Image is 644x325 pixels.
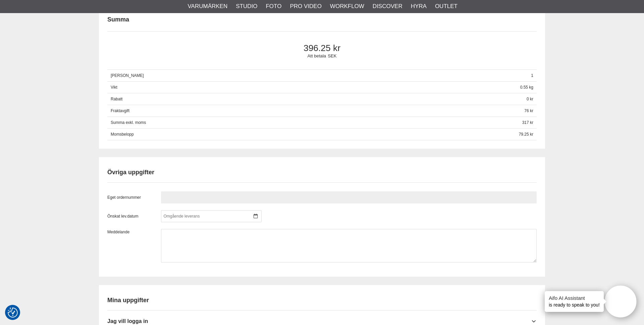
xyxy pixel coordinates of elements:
[107,93,523,105] span: Rabatt
[307,53,326,58] span: Att betala
[519,117,537,129] span: 317
[107,70,528,82] span: [PERSON_NAME]
[435,2,458,11] a: Outlet
[107,15,129,24] h2: Summa
[549,294,600,301] h4: Aifo AI Assistant
[107,82,517,93] span: Vikt
[107,229,161,263] label: Meddelande
[266,2,281,11] a: Foto
[516,129,537,140] span: 79.25
[107,296,537,305] h2: Mina uppgifter
[411,2,427,11] a: Hyra
[107,117,519,129] span: Summa exkl. moms
[8,307,18,319] button: Samtyckesinställningar
[188,2,228,11] a: Varumärken
[545,291,604,312] div: is ready to speak to you!
[330,2,364,11] a: Workflow
[328,53,336,58] span: SEK
[528,70,537,82] span: 1
[373,2,402,11] a: Discover
[107,213,161,219] label: Önskat lev.datum
[107,168,537,177] h2: Övriga uppgifter
[236,2,257,11] a: Studio
[523,93,537,105] span: 0
[521,105,537,117] span: 76
[107,129,516,140] span: Momsbelopp
[8,308,18,318] img: Revisit consent button
[107,194,161,200] label: Eget ordernummer
[118,43,525,53] span: 396.25
[107,318,148,324] span: Jag vill logga in
[290,2,321,11] a: Pro Video
[517,82,537,93] span: 0.55 kg
[107,105,521,117] span: Fraktavgift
